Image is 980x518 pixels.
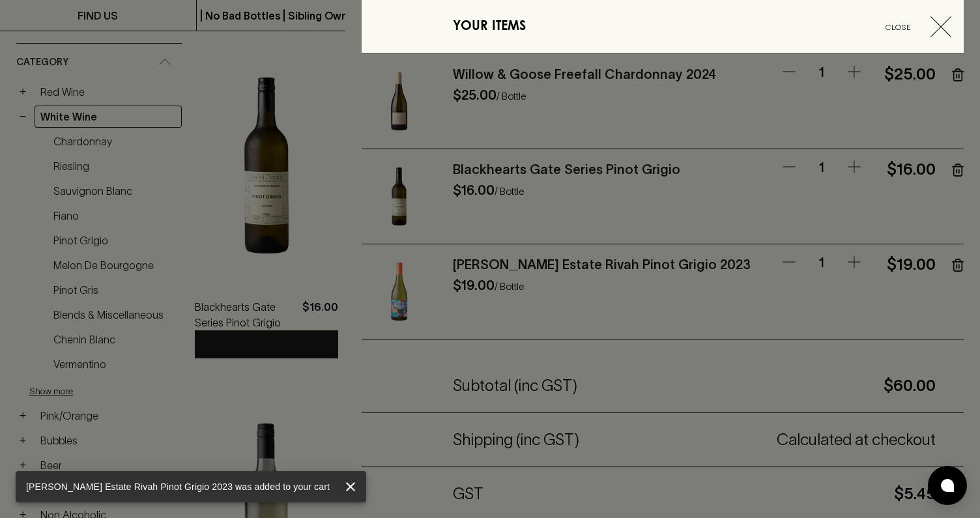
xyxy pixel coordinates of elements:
div: [PERSON_NAME] Estate Rivah Pinot Grigio 2023 was added to your cart [26,475,330,498]
button: Close [871,16,962,37]
button: close [340,476,361,497]
img: bubble-icon [941,479,954,492]
h6: YOUR ITEMS [453,16,526,37]
span: Close [871,20,925,34]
